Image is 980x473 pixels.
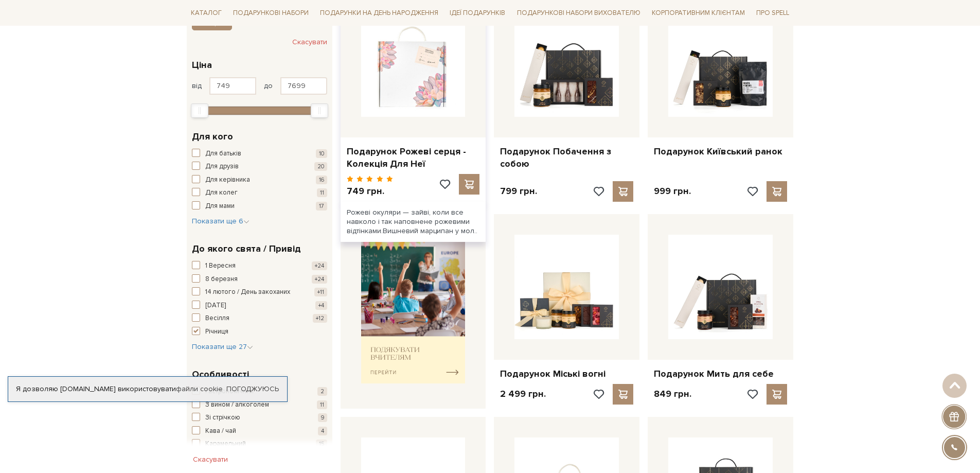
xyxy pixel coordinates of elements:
[205,327,228,337] span: Річниця
[192,327,327,337] button: Річниця
[347,185,394,197] p: 749 грн.
[209,77,256,95] input: Ціна
[226,384,279,394] a: Погоджуюсь
[191,103,208,118] div: Min
[192,216,250,226] button: Показати ще 6
[317,188,327,197] span: 11
[192,201,327,212] button: Для мами 17
[187,5,226,21] a: Каталог
[312,261,327,270] span: +24
[500,185,537,197] p: 799 грн.
[314,162,327,171] span: 20
[311,103,328,118] div: Max
[316,176,327,184] span: 16
[648,4,749,22] a: Корпоративним клієнтам
[192,413,327,423] button: Зі стрічкою 9
[654,368,787,380] a: Подарунок Мить для себе
[192,242,301,256] span: До якого свята / Привід
[752,5,793,21] a: Про Spell
[8,384,287,394] div: Я дозволяю [DOMAIN_NAME] використовувати
[176,384,223,393] a: файли cookie
[654,388,691,400] p: 849 грн.
[361,12,466,117] img: Подарунок Рожеві серця - Колекція Для Неї
[192,175,327,185] button: Для керівника 16
[192,400,327,410] button: З вином / алкоголем 11
[192,58,212,72] span: Ціна
[192,162,327,172] button: Для друзів 20
[347,146,480,170] a: Подарунок Рожеві серця - Колекція Для Неї
[192,426,327,436] button: Кава / чай 4
[192,261,327,271] button: 1 Вересня +24
[205,175,250,185] span: Для керівника
[513,4,645,22] a: Подарункові набори вихователю
[205,301,226,311] span: [DATE]
[312,275,327,284] span: +24
[192,217,250,225] span: Показати ще 6
[192,274,327,285] button: 8 березня +24
[654,146,787,157] a: Подарунок Київський ранок
[192,342,253,351] span: Показати ще 27
[192,367,249,381] span: Особливості
[229,5,313,21] a: Подарункові набори
[500,146,633,170] a: Подарунок Побачення з собою
[318,413,327,422] span: 9
[205,439,246,449] span: Карамельний
[205,313,229,324] span: Весілля
[500,368,633,380] a: Подарунок Міські вогні
[292,34,327,50] button: Скасувати
[280,77,327,95] input: Ціна
[318,427,327,435] span: 4
[317,400,327,409] span: 11
[205,162,239,172] span: Для друзів
[192,188,327,198] button: Для колег 11
[316,440,327,448] span: 15
[205,149,241,159] span: Для батьків
[315,301,327,310] span: +4
[316,202,327,211] span: 17
[205,287,290,297] span: 14 лютого / День закоханих
[192,439,327,449] button: Карамельний 15
[264,81,273,91] span: до
[317,387,327,396] span: 2
[205,400,269,410] span: З вином / алкоголем
[205,426,236,436] span: Кава / чай
[205,413,240,423] span: Зі стрічкою
[316,5,442,21] a: Подарунки на День народження
[446,5,509,21] a: Ідеї подарунків
[192,130,233,144] span: Для кого
[313,314,327,323] span: +12
[205,201,235,212] span: Для мами
[361,239,466,383] img: banner
[192,149,327,159] button: Для батьків 10
[341,202,486,242] div: Рожеві окуляри — зайві, коли все навколо і так наповнене рожевими відтінками.Вишневий марципан у ...
[205,274,238,285] span: 8 березня
[205,188,238,198] span: Для колег
[192,313,327,324] button: Весілля +12
[316,149,327,158] span: 10
[187,451,234,468] button: Скасувати
[192,301,327,311] button: [DATE] +4
[192,342,253,352] button: Показати ще 27
[500,388,546,400] p: 2 499 грн.
[205,261,236,271] span: 1 Вересня
[314,288,327,296] span: +11
[654,185,691,197] p: 999 грн.
[192,81,202,91] span: від
[192,287,327,297] button: 14 лютого / День закоханих +11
